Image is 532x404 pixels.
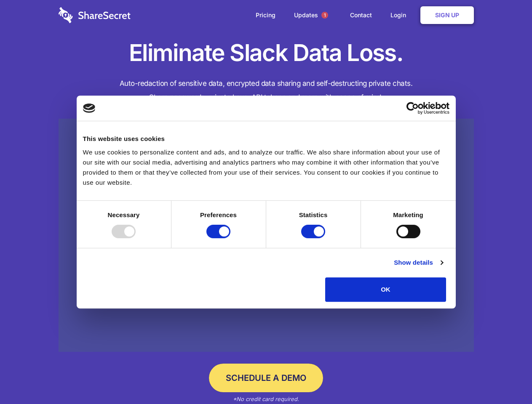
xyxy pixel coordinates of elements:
span: 1 [321,12,328,19]
strong: Statistics [299,211,328,218]
a: Wistia video thumbnail [59,119,474,352]
a: Schedule a Demo [209,364,323,392]
strong: Preferences [200,211,237,218]
div: This website uses cookies [83,134,449,144]
a: Pricing [247,2,284,28]
em: *No credit card required. [233,396,299,402]
a: Login [382,2,419,28]
div: We use cookies to personalize content and ads, and to analyze our traffic. We also share informat... [83,147,449,188]
img: logo [83,104,96,113]
h4: Auto-redaction of sensitive data, encrypted data sharing and self-destructing private chats. Shar... [59,77,474,104]
strong: Marketing [393,211,423,218]
a: Show details [394,258,443,268]
a: Contact [342,2,380,28]
a: Sign Up [420,6,474,24]
a: Usercentrics Cookiebot - opens in a new window [376,102,449,114]
strong: Necessary [108,211,140,218]
button: OK [325,277,446,302]
img: logo-wordmark-white-trans-d4663122ce5f474addd5e946df7df03e33cb6a1c49d2221995e7729f52c070b2.svg [59,7,131,23]
h1: Eliminate Slack Data Loss. [59,38,474,68]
